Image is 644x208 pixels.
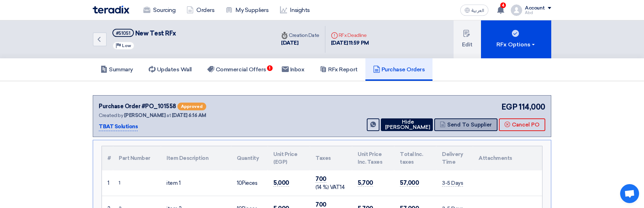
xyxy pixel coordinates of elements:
a: Purchase Orders [365,58,433,81]
img: profile_test.png [511,5,522,16]
a: Updates Wall [141,58,200,81]
a: Orders [181,2,220,18]
a: Sourcing [138,2,181,18]
div: Abd [525,11,551,15]
th: Total Inc. taxes [394,146,436,170]
span: Created by [99,112,123,118]
div: RFx Options [496,40,536,49]
th: Attachments [473,146,542,170]
a: Open chat [620,184,639,203]
td: 1 [113,170,161,196]
button: Hide [PERSON_NAME] [381,118,433,131]
h5: Updates Wall [149,66,192,73]
div: [DATE] [281,39,319,47]
h5: Summary [100,66,133,73]
div: Purchase Order #PO_101558 [99,102,176,111]
th: Unit Price (EGP) [268,146,310,170]
span: at [167,112,171,118]
h5: New Test RFx [112,29,176,38]
img: Teradix logo [93,6,129,14]
div: item 1 [167,179,226,187]
th: Unit Price Inc. Taxes [352,146,394,170]
button: Send To Supplier [434,118,497,131]
div: [DATE] 11:59 PM [331,39,369,47]
a: Insights [274,2,316,18]
h5: Inbox [282,66,305,73]
button: Edit [454,20,481,58]
div: #51051 [116,31,130,35]
h5: Purchase Orders [373,66,425,73]
button: Cancel PO [499,118,545,131]
a: Summary [93,58,141,81]
span: 10 [237,180,242,186]
span: العربية [471,8,484,13]
span: EGP [501,101,518,113]
div: (14 %) VAT14 [316,183,346,191]
button: العربية [460,5,488,16]
div: Creation Date [281,32,319,39]
a: RFx Report [312,58,365,81]
a: Inbox [274,58,312,81]
span: 1 [267,65,273,71]
span: New Test RFx [135,30,176,37]
span: 3-5 Days [442,180,463,187]
th: # [102,146,113,170]
th: Taxes [310,146,352,170]
th: Quantity [231,146,268,170]
td: Pieces [231,170,268,196]
div: RFx Deadline [331,32,369,39]
td: 1 [102,170,113,196]
th: Delivery Time [436,146,473,170]
h5: Commercial Offers [207,66,266,73]
span: 700 [316,175,326,183]
span: 57,000 [400,179,419,187]
span: 5,700 [358,179,373,187]
span: [PERSON_NAME] [124,112,166,118]
button: RFx Options [481,20,551,58]
div: Account [525,5,545,11]
p: TBAT Solutions [99,123,138,131]
a: My Suppliers [220,2,274,18]
th: Part Number [113,146,161,170]
span: Approved [177,103,206,110]
span: 5,000 [273,179,289,187]
h5: RFx Report [320,66,357,73]
th: Item Description [161,146,231,170]
span: 114,000 [519,101,545,113]
span: [DATE] 6:16 AM [172,112,206,118]
span: 4 [500,2,506,8]
a: Commercial Offers1 [200,58,274,81]
span: Low [122,43,131,48]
